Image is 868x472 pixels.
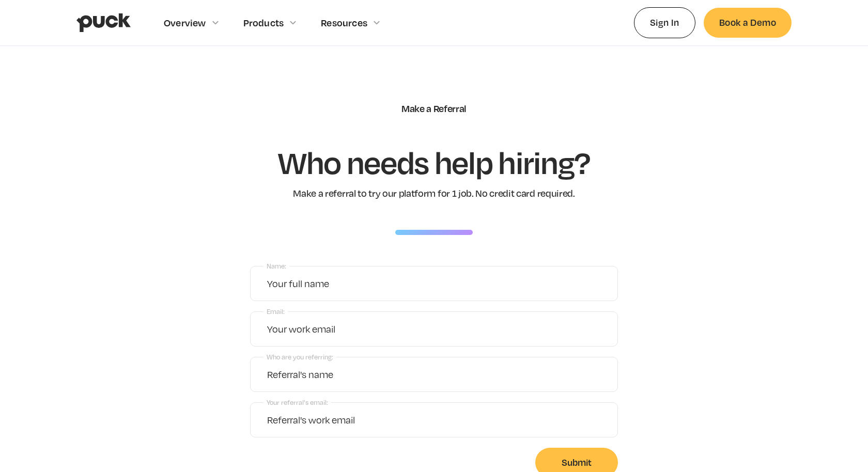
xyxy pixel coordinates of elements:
[293,187,575,199] div: Make a referral to try our platform for 1 job. No credit card required.
[263,305,288,319] label: Email:
[263,396,331,410] label: Your referral's email:
[263,259,289,273] label: Name:
[250,266,618,301] input: Your full name
[243,17,284,28] div: Products
[321,17,367,28] div: Resources
[401,103,467,114] div: Make a Referral
[634,7,695,38] a: Sign In
[278,145,590,179] h1: Who needs help hiring?
[250,357,618,392] input: Referral's name
[250,402,618,437] input: Referral's work email
[250,311,618,347] input: Your work email
[164,17,206,28] div: Overview
[704,8,792,37] a: Book a Demo
[263,350,336,364] label: Who are you referring:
